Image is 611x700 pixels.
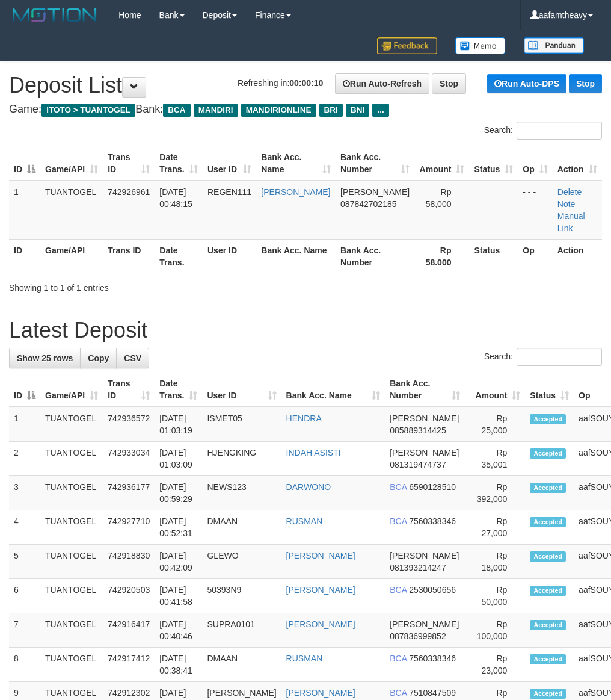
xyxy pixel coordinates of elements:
th: Game/API: activate to sort column ascending [40,146,103,181]
th: Trans ID: activate to sort column ascending [103,146,155,181]
img: panduan.png [524,37,584,54]
a: RUSMAN [286,654,323,663]
span: [DATE] 00:48:15 [159,187,192,209]
td: 742936572 [103,407,155,442]
span: CSV [124,353,141,363]
th: Bank Acc. Number: activate to sort column ascending [385,373,465,407]
td: TUANTOGEL [40,648,103,682]
th: Action [553,239,602,273]
th: Bank Acc. Name: activate to sort column ascending [256,146,336,181]
span: BNI [346,104,369,117]
td: TUANTOGEL [40,510,103,545]
td: [DATE] 00:59:29 [155,476,202,510]
td: 742920503 [103,579,155,613]
span: Copy 081319474737 to clipboard [390,460,446,469]
td: [DATE] 00:41:58 [155,579,202,613]
img: Feedback.jpg [377,37,437,54]
th: ID: activate to sort column descending [9,146,40,181]
td: 742933034 [103,442,155,476]
a: Manual Link [557,211,585,233]
th: Bank Acc. Number: activate to sort column ascending [336,146,414,181]
th: User ID: activate to sort column ascending [202,373,281,407]
span: ITOTO > TUANTOGEL [41,104,135,117]
th: Date Trans.: activate to sort column ascending [155,373,202,407]
a: RUSMAN [286,516,323,526]
h4: Game: Bank: [9,104,602,116]
td: SUPRA0101 [202,613,281,648]
strong: 00:00:10 [289,78,323,88]
td: Rp 23,000 [465,648,525,682]
th: Game/API: activate to sort column ascending [40,373,103,407]
span: [PERSON_NAME] [390,448,459,457]
img: MOTION_logo.png [9,6,100,24]
span: MANDIRI [194,104,238,117]
span: REGEN111 [207,187,251,197]
th: Trans ID [103,239,155,273]
span: Accepted [530,586,566,596]
a: CSV [116,348,149,368]
input: Search: [517,348,602,366]
td: 4 [9,510,40,545]
td: [DATE] 00:52:31 [155,510,202,545]
td: 2 [9,442,40,476]
th: Amount: activate to sort column ascending [414,146,469,181]
a: Run Auto-DPS [487,74,566,93]
td: 5 [9,545,40,579]
td: 6 [9,579,40,613]
h1: Latest Deposit [9,318,602,342]
a: [PERSON_NAME] [286,585,355,595]
span: Copy 6590128510 to clipboard [409,482,456,492]
span: ... [372,104,388,117]
td: 742916417 [103,613,155,648]
span: Accepted [530,551,566,562]
td: TUANTOGEL [40,545,103,579]
th: ID: activate to sort column descending [9,373,40,407]
th: Op: activate to sort column ascending [518,146,553,181]
td: NEWS123 [202,476,281,510]
a: Note [557,199,576,209]
span: 742926961 [108,187,150,197]
th: Trans ID: activate to sort column ascending [103,373,155,407]
span: BRI [319,104,343,117]
td: Rp 392,000 [465,476,525,510]
span: Copy 7560338346 to clipboard [409,654,456,663]
td: Rp 25,000 [465,407,525,442]
a: [PERSON_NAME] [286,619,355,629]
th: Date Trans. [155,239,203,273]
td: [DATE] 00:40:46 [155,613,202,648]
td: 8 [9,648,40,682]
span: Accepted [530,448,566,459]
a: Run Auto-Refresh [335,73,429,94]
th: Status: activate to sort column ascending [525,373,574,407]
span: [PERSON_NAME] [340,187,410,197]
td: Rp 18,000 [465,545,525,579]
td: 742918830 [103,545,155,579]
th: Bank Acc. Name [256,239,336,273]
td: 7 [9,613,40,648]
td: Rp 50,000 [465,579,525,613]
span: Accepted [530,414,566,424]
a: Show 25 rows [9,348,81,368]
label: Search: [484,348,602,366]
td: ISMET05 [202,407,281,442]
td: - - - [518,181,553,240]
span: BCA [390,654,407,663]
td: TUANTOGEL [40,579,103,613]
td: TUANTOGEL [40,613,103,648]
span: Copy 087842702185 to clipboard [340,199,396,209]
td: TUANTOGEL [40,442,103,476]
span: Accepted [530,654,566,664]
span: Show 25 rows [17,353,73,363]
input: Search: [517,122,602,140]
td: 50393N9 [202,579,281,613]
th: Bank Acc. Number [336,239,414,273]
span: Copy 087836999852 to clipboard [390,631,446,641]
td: Rp 35,001 [465,442,525,476]
th: Game/API [40,239,103,273]
span: Copy 081393214247 to clipboard [390,563,446,572]
span: BCA [390,482,407,492]
span: Accepted [530,620,566,630]
span: Copy 085889314425 to clipboard [390,426,446,435]
th: Op [518,239,553,273]
td: [DATE] 00:38:41 [155,648,202,682]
